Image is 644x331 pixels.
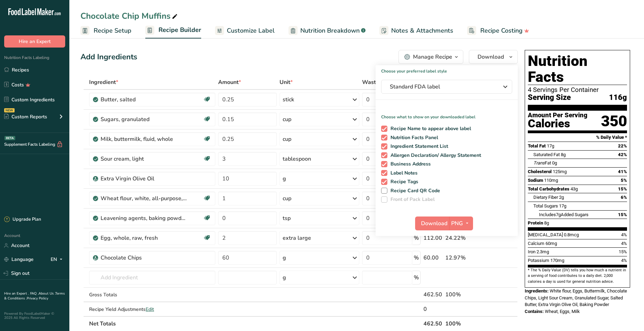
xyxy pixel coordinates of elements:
[145,22,201,39] a: Recipe Builder
[601,112,627,130] div: 350
[618,152,627,157] span: 42%
[289,23,366,39] a: Nutrition Breakdown
[283,234,311,242] div: extra large
[533,152,560,157] span: Saturated Fat
[101,254,187,262] div: Chocolate Chips
[4,216,41,223] div: Upgrade Plan
[80,23,131,39] a: Recipe Setup
[398,50,463,64] button: Manage Recipe
[387,196,435,203] span: Front of Pack Label
[89,306,215,313] div: Recipe Yield Adjustments
[467,23,529,39] a: Recipe Costing
[553,169,567,174] span: 125mg
[445,290,485,299] div: 100%
[387,152,481,159] span: Allergen Declaration/ Allergy Statement
[4,113,47,120] div: Custom Reports
[27,296,48,301] a: Privacy Policy
[621,178,627,183] span: 5%
[528,53,627,85] h1: Nutrition Facts
[546,241,557,246] span: 60mg
[283,273,286,282] div: g
[88,316,422,331] th: Net Totals
[283,135,291,143] div: cup
[423,290,443,299] div: 462.50
[283,254,286,262] div: g
[621,258,627,263] span: 4%
[621,241,627,246] span: 4%
[528,268,627,285] section: * The % Daily Value (DV) tells you how much a nutrient in a serving of food contributes to a dail...
[528,143,546,148] span: Total Fat
[300,26,360,35] span: Nutrition Breakdown
[528,169,552,174] span: Cholesterol
[101,214,187,222] div: Leavening agents, baking powder, low-sodium
[451,219,463,228] span: PNG
[4,35,65,48] button: Hire an Expert
[227,26,275,35] span: Customize Label
[4,291,65,301] a: Terms & Conditions .
[146,306,154,313] span: Edit
[387,143,448,150] span: Ingredient Statement List
[215,23,275,39] a: Customize Label
[89,291,215,298] div: Gross Totals
[533,195,558,200] span: Dietary Fiber
[376,65,518,74] h1: Choose your preferred label style
[413,53,452,61] div: Manage Recipe
[101,115,187,124] div: Sugars, granulated
[550,258,564,263] span: 170mg
[547,143,554,148] span: 17g
[423,254,443,262] div: 60.00
[283,115,291,124] div: cup
[80,10,179,22] div: Chocolate Chip Muffins
[528,133,627,142] section: % Daily Value *
[423,234,443,242] div: 112.00
[101,135,187,143] div: Milk, buttermilk, fluid, whole
[559,203,566,209] span: 17g
[528,220,543,226] span: Protein
[5,136,15,140] div: BETA
[4,291,29,296] a: Hire an Expert .
[618,212,627,217] span: 15%
[609,93,627,102] span: 116g
[415,217,449,230] button: Download
[101,155,187,163] div: Sour cream, light
[94,26,131,35] span: Recipe Setup
[283,95,294,104] div: stick
[387,126,471,132] span: Recipe Name to appear above label
[38,291,55,296] a: About Us .
[528,241,544,246] span: Calcium
[528,178,543,183] span: Sodium
[528,93,571,102] span: Serving Size
[539,212,589,217] span: Includes Added Sugars
[101,194,187,203] div: Wheat flour, white, all-purpose, enriched, unbleached
[528,258,549,263] span: Potassium
[30,291,38,296] a: FAQ .
[618,169,627,174] span: 41%
[445,254,485,262] div: 12.97%
[525,288,549,294] span: Ingredients:
[391,26,453,35] span: Notes & Attachments
[621,232,627,237] span: 4%
[618,143,627,148] span: 22%
[556,212,561,217] span: 7g
[444,316,486,331] th: 100%
[362,78,387,86] div: Waste
[381,80,512,94] button: Standard FDA label
[387,170,418,176] span: Label Notes
[570,186,578,192] span: 43g
[80,51,137,63] div: Add Ingredients
[528,86,627,93] div: 4 Servings Per Container
[422,316,444,331] th: 462.50
[387,179,419,185] span: Recipe Tags
[445,234,485,242] div: 24.22%
[158,25,201,35] span: Recipe Builder
[390,83,494,91] span: Standard FDA label
[449,217,473,230] button: PNG
[218,78,241,86] span: Amount
[4,253,34,265] a: Language
[619,249,627,254] span: 15%
[533,203,558,209] span: Total Sugars
[387,188,440,194] span: Recipe Card QR Code
[478,53,504,61] span: Download
[621,195,627,200] span: 6%
[561,152,566,157] span: 8g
